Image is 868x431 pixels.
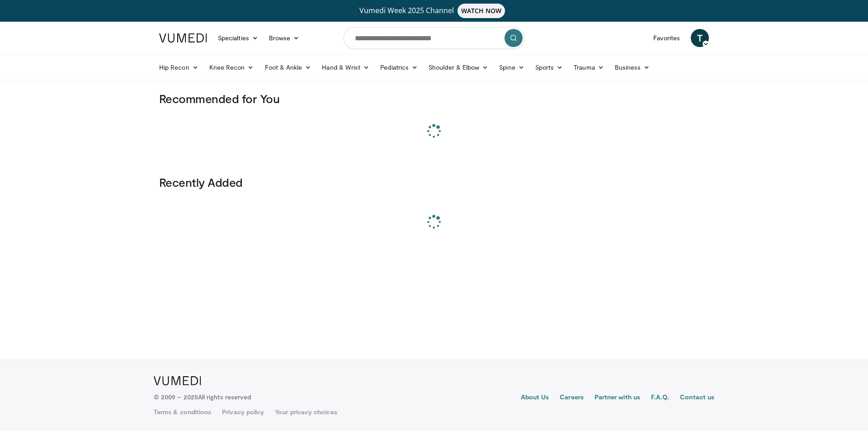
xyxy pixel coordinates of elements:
a: Vumedi Week 2025 ChannelWATCH NOW [160,4,708,18]
a: Your privacy choices [275,407,337,417]
a: Favorites [648,29,685,47]
a: Specialties [212,29,264,47]
a: Hip Recon [154,58,204,76]
a: F.A.Q. [651,393,669,403]
a: Trauma [568,58,609,76]
span: WATCH NOW [458,4,505,18]
a: Pediatrics [375,58,423,76]
a: Spine [494,58,529,76]
h3: Recently Added [159,175,709,189]
a: Contact us [680,393,714,403]
a: Terms & conditions [154,407,211,417]
input: Search topics, interventions [344,27,524,49]
a: Sports [530,58,569,76]
a: Business [609,58,656,76]
img: VuMedi Logo [154,376,201,385]
p: © 2009 – 2025 [154,393,251,402]
a: Browse [264,29,305,47]
a: Knee Recon [204,58,259,76]
a: Partner with us [594,393,640,403]
span: All rights reserved [198,393,251,401]
a: Careers [560,393,584,403]
a: About Us [521,393,549,403]
a: Shoulder & Elbow [423,58,494,76]
a: T [691,29,709,47]
a: Foot & Ankle [259,58,317,76]
img: VuMedi Logo [159,33,207,43]
h3: Recommended for You [159,91,709,106]
a: Hand & Wrist [316,58,375,76]
a: Privacy policy [222,407,264,417]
